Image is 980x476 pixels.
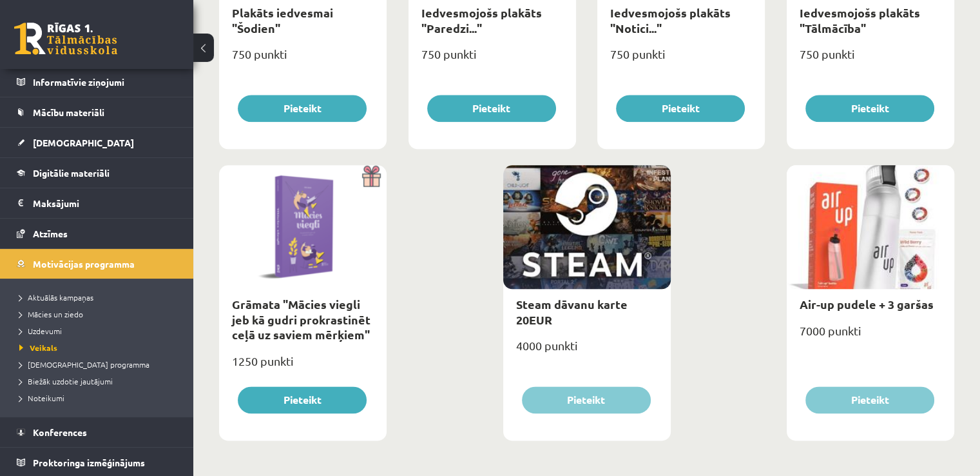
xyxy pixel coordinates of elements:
div: 7000 punkti [787,320,954,352]
span: Motivācijas programma [33,258,135,270]
a: Aktuālās kampaņas [19,292,180,303]
a: [DEMOGRAPHIC_DATA] [17,128,177,157]
span: Mācību materiāli [33,106,104,118]
span: Proktoringa izmēģinājums [33,457,145,468]
span: Atzīmes [33,228,68,239]
a: Plakāts iedvesmai "Šodien" [232,5,333,35]
a: Iedvesmojošs plakāts "Paredzi..." [421,5,542,35]
a: Atzīmes [17,219,177,248]
div: 750 punkti [219,43,387,75]
span: Biežāk uzdotie jautājumi [19,376,113,386]
button: Pieteikt [238,386,367,413]
span: Digitālie materiāli [33,167,110,179]
a: Veikals [19,342,180,353]
button: Pieteikt [238,95,367,122]
legend: Informatīvie ziņojumi [33,67,177,97]
span: [DEMOGRAPHIC_DATA] programma [19,359,149,370]
a: Iedvesmojošs plakāts "Notici..." [610,5,731,35]
span: Veikals [19,342,57,353]
a: Informatīvie ziņojumi [17,67,177,97]
a: Steam dāvanu karte 20EUR [516,297,628,326]
span: Aktuālās kampaņas [19,292,93,302]
span: Uzdevumi [19,326,62,336]
a: Biežāk uzdotie jautājumi [19,375,180,387]
div: 750 punkti [787,43,954,75]
a: Mācību materiāli [17,97,177,127]
legend: Maksājumi [33,188,177,218]
img: Dāvana ar pārsteigumu [358,165,387,187]
a: Uzdevumi [19,325,180,337]
button: Pieteikt [616,95,745,122]
a: Mācies un ziedo [19,308,180,320]
button: Pieteikt [805,95,934,122]
div: 750 punkti [408,43,576,75]
a: Grāmata "Mācies viegli jeb kā gudri prokrastinēt ceļā uz saviem mērķiem" [232,297,370,342]
a: Rīgas 1. Tālmācības vidusskola [14,23,117,55]
span: Konferences [33,426,87,438]
a: Motivācijas programma [17,249,177,279]
button: Pieteikt [427,95,556,122]
button: Pieteikt [522,386,651,413]
a: Air-up pudele + 3 garšas [800,297,934,312]
a: [DEMOGRAPHIC_DATA] programma [19,359,180,370]
div: 1250 punkti [219,350,387,382]
a: Noteikumi [19,392,180,404]
div: 750 punkti [597,43,765,75]
a: Iedvesmojošs plakāts "Tālmācība" [800,5,920,35]
div: 4000 punkti [503,335,671,367]
span: Mācies un ziedo [19,309,83,319]
a: Maksājumi [17,188,177,218]
span: [DEMOGRAPHIC_DATA] [33,137,134,148]
span: Noteikumi [19,393,64,403]
a: Digitālie materiāli [17,158,177,188]
a: Konferences [17,417,177,447]
button: Pieteikt [805,386,934,413]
